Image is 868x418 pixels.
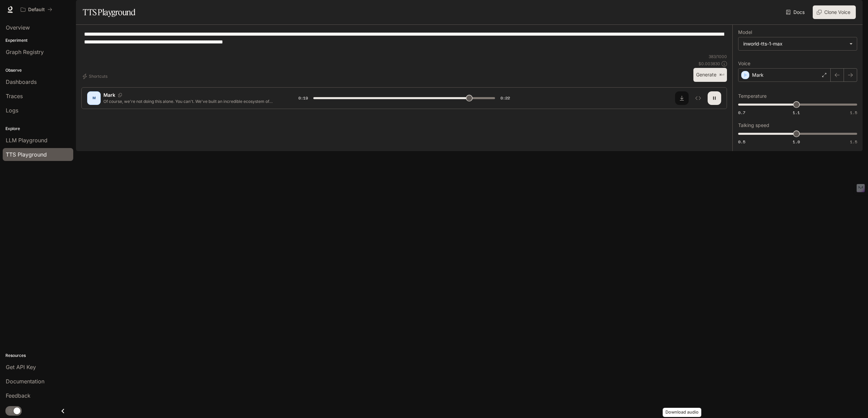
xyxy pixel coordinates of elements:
span: 1.5 [850,110,857,115]
button: Copy Voice ID [115,93,125,97]
button: Clone Voice [813,5,856,19]
button: Shortcuts [81,71,110,82]
div: Download audio [663,408,702,417]
span: 0:19 [298,95,308,102]
p: Mark [752,72,764,78]
p: $ 0.003830 [698,61,720,67]
span: 0.5 [738,139,745,145]
p: ⌘⏎ [719,73,724,77]
div: M [88,93,99,104]
span: 0:22 [500,95,510,102]
p: Default [28,7,45,13]
span: 1.5 [850,139,857,145]
button: All workspaces [18,3,55,16]
p: Model [738,30,752,35]
span: 0.7 [738,110,745,115]
span: 1.0 [793,139,800,145]
p: Voice [738,61,750,66]
button: Download audio [675,91,689,105]
p: 383 / 1000 [709,54,727,59]
button: Generate⌘⏎ [693,68,727,82]
p: Of course, we're not doing this alone. You can't. We've built an incredible ecosystem of world-cl... [103,98,282,104]
div: inworld-tts-1-max [743,40,846,47]
p: Temperature [738,94,767,98]
div: inworld-tts-1-max [738,37,857,50]
h1: TTS Playground [83,5,135,19]
button: Inspect [691,91,705,105]
p: Mark [103,92,115,98]
p: Talking speed [738,123,769,128]
a: Docs [785,5,807,19]
span: 1.1 [793,110,800,115]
